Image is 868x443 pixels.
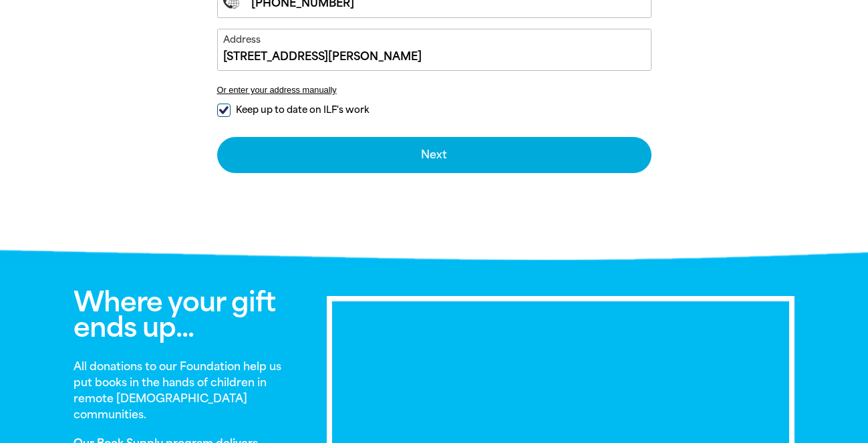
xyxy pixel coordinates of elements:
[217,104,231,117] input: Keep up to date on ILF's work
[74,360,281,421] strong: All donations to our Foundation help us put books in the hands of children in remote [DEMOGRAPHIC...
[217,85,652,95] button: Or enter your address manually
[74,286,275,343] span: Where your gift ends up...
[236,104,369,116] span: Keep up to date on ILF's work
[217,137,652,173] button: Next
